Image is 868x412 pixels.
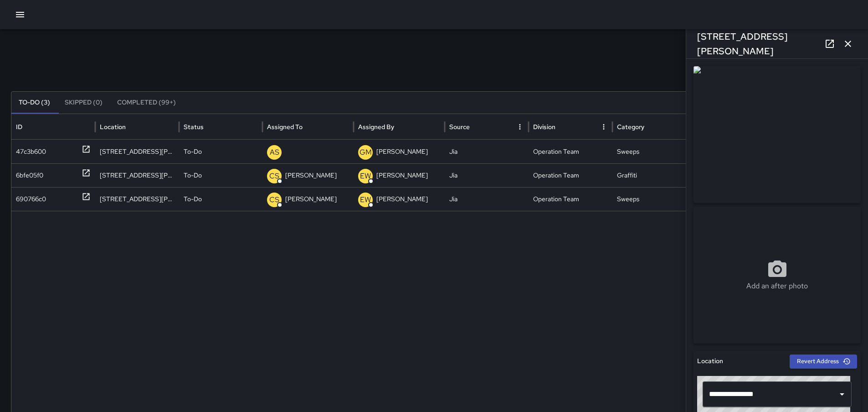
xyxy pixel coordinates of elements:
[16,164,43,187] div: 6bfe05f0
[184,123,204,131] div: Status
[681,120,694,133] button: Category column menu
[617,123,644,131] div: Category
[445,187,529,211] div: Jia
[376,164,428,187] p: [PERSON_NAME]
[270,147,279,158] p: AS
[529,140,612,163] div: Operation Team
[285,188,337,211] p: [PERSON_NAME]
[11,92,57,114] button: To-Do (3)
[612,187,696,211] div: Sweeps
[533,123,555,131] div: Division
[449,123,470,131] div: Source
[100,123,126,131] div: Location
[529,163,612,187] div: Operation Team
[612,140,696,163] div: Sweeps
[376,140,428,163] p: [PERSON_NAME]
[358,123,394,131] div: Assigned By
[16,188,46,211] div: 690766c0
[95,187,179,211] div: 84 Coxe Avenue
[360,147,372,158] p: GM
[57,92,110,114] button: Skipped (0)
[612,163,696,187] div: Graffiti
[360,194,371,205] p: EW
[597,120,610,133] button: Division column menu
[269,171,279,182] p: CS
[269,194,279,205] p: CS
[95,163,179,187] div: 84 Coxe Avenue
[184,140,202,163] p: To-Do
[95,140,179,163] div: 43 Patton Avenue
[376,188,428,211] p: [PERSON_NAME]
[184,164,202,187] p: To-Do
[529,187,612,211] div: Operation Team
[16,140,46,163] div: 47c3b600
[267,123,303,131] div: Assigned To
[110,92,183,114] button: Completed (99+)
[360,171,371,182] p: EW
[285,164,337,187] p: [PERSON_NAME]
[445,140,529,163] div: Jia
[445,163,529,187] div: Jia
[184,188,202,211] p: To-Do
[514,120,526,133] button: Source column menu
[16,123,22,131] div: ID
